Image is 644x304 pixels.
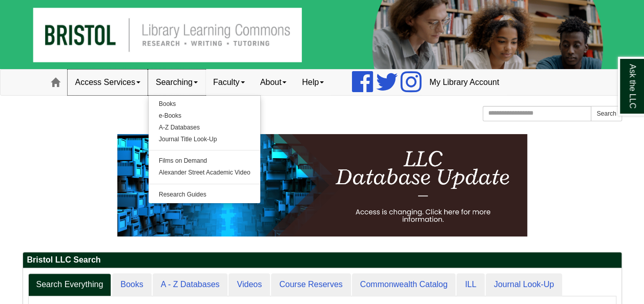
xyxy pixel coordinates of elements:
a: A-Z Databases [149,122,261,134]
img: HTML tutorial [117,134,527,236]
a: Books [112,273,151,296]
a: Journal Title Look-Up [149,134,261,145]
a: e-Books [149,110,261,122]
a: Access Services [68,70,148,95]
a: Searching [148,70,205,95]
a: Journal Look-Up [486,273,562,296]
a: Videos [228,273,270,296]
a: Help [294,70,331,95]
a: Books [149,98,261,110]
a: ILL [456,273,484,296]
a: A - Z Databases [153,273,228,296]
h2: Bristol LLC Search [23,252,621,268]
a: About [253,70,295,95]
a: Faculty [205,70,253,95]
a: Films on Demand [149,155,261,167]
a: Alexander Street Academic Video [149,167,261,179]
a: Course Reserves [271,273,351,296]
a: My Library Account [422,70,507,95]
a: Research Guides [149,189,261,201]
button: Search [591,106,621,121]
a: Commonwealth Catalog [352,273,456,296]
a: Search Everything [28,273,112,296]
